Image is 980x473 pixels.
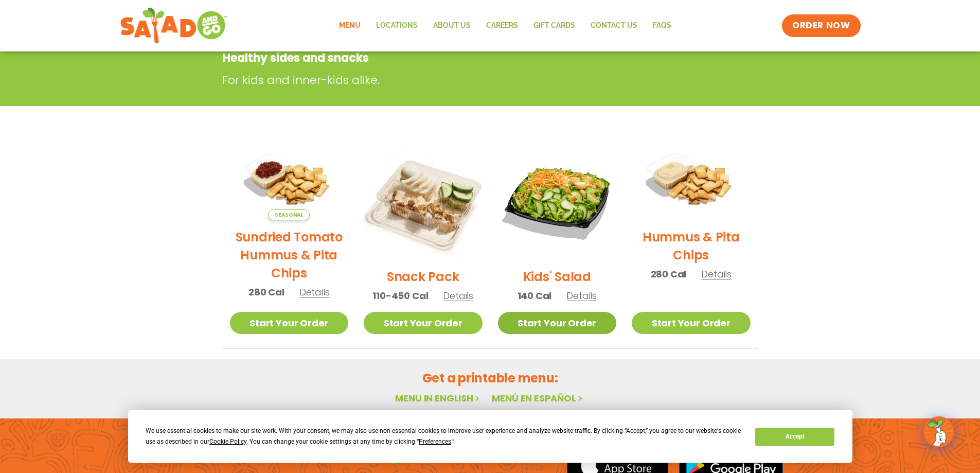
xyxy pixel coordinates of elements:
nav: Menu [331,14,679,38]
h2: Snack Pack [387,268,459,286]
button: Accept [755,428,834,446]
a: Start Your Order [632,312,751,334]
a: Start Your Order [498,312,617,334]
a: FAQs [645,14,679,38]
h2: Hummus & Pita Chips [632,228,751,264]
span: 140 Cal [518,289,552,303]
a: GIFT CARDS [526,14,583,38]
h2: Get a printable menu: [222,369,758,387]
img: Product photo for Snack Pack [364,141,483,260]
div: We use essential cookies to make our site work. With your consent, we may also use non-essential ... [146,426,743,447]
h2: Kids' Salad [523,268,591,286]
img: Product photo for Sundried Tomato Hummus & Pita Chips [230,141,349,220]
a: About Us [425,14,478,38]
span: 280 Cal [248,285,284,299]
span: Details [701,268,732,281]
a: Menu in English [395,392,482,405]
span: Seasonal [268,209,310,220]
span: 280 Cal [651,267,687,281]
a: Careers [478,14,526,38]
span: Details [299,286,330,299]
img: Product photo for Hummus & Pita Chips [632,141,751,220]
img: Product photo for Kids’ Salad [498,141,617,260]
img: wpChatIcon [924,417,953,446]
span: Preferences [419,438,451,445]
h2: Sundried Tomato Hummus & Pita Chips [230,228,349,282]
a: ORDER NOW [782,14,860,37]
span: Cookie Policy [209,438,246,445]
p: For kids and inner-kids alike. [222,72,680,89]
span: 110-450 Cal [372,289,428,303]
span: Details [566,289,597,302]
a: Start Your Order [230,312,349,334]
a: Menú en español [492,392,584,405]
a: Menu [331,14,368,38]
img: new-SAG-logo-768×292 [120,5,228,46]
a: Contact Us [583,14,645,38]
span: ORDER NOW [792,20,850,32]
a: Locations [368,14,425,38]
a: Start Your Order [364,312,483,334]
p: Healthy sides and snacks [222,49,675,66]
div: Cookie Consent Prompt [128,410,852,463]
span: Details [443,289,473,302]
